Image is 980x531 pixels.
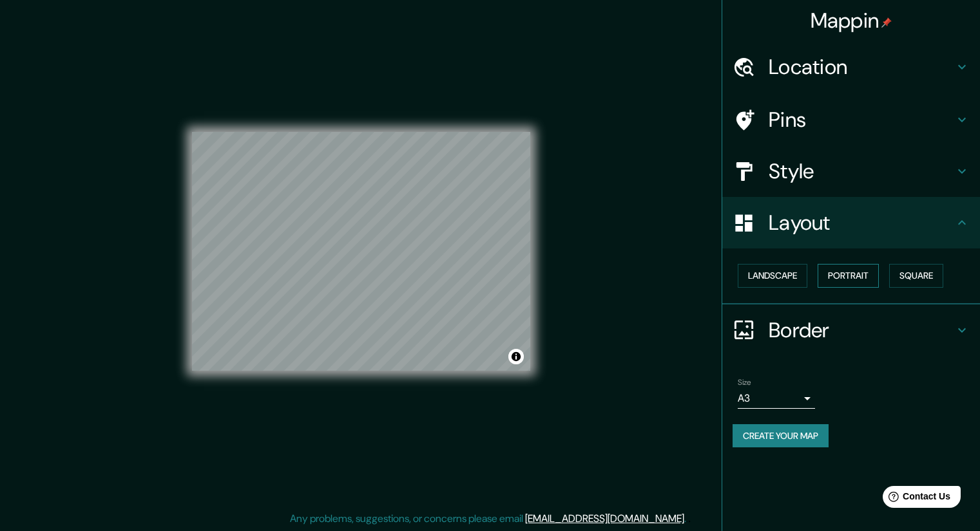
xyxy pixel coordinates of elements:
[811,8,892,33] h4: Mappin
[722,41,980,93] div: Location
[738,388,815,409] div: A3
[733,424,829,448] button: Create your map
[769,158,954,184] h4: Style
[818,264,879,288] button: Portrait
[722,94,980,145] div: Pins
[686,511,688,526] div: .
[508,349,524,364] button: Toggle attribution
[722,145,980,197] div: Style
[769,210,954,236] h4: Layout
[525,512,684,525] a: [EMAIL_ADDRESS][DOMAIN_NAME]
[738,377,751,387] label: Size
[738,264,807,288] button: Landscape
[290,511,686,526] p: Any problems, suggestions, or concerns please email .
[722,304,980,356] div: Border
[769,317,954,343] h4: Border
[192,132,530,371] canvas: Map
[769,107,954,133] h4: Pins
[865,481,966,517] iframe: Help widget launcher
[688,511,691,526] div: .
[881,17,892,28] img: pin-icon.png
[722,197,980,248] div: Layout
[769,54,954,80] h4: Location
[889,264,943,288] button: Square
